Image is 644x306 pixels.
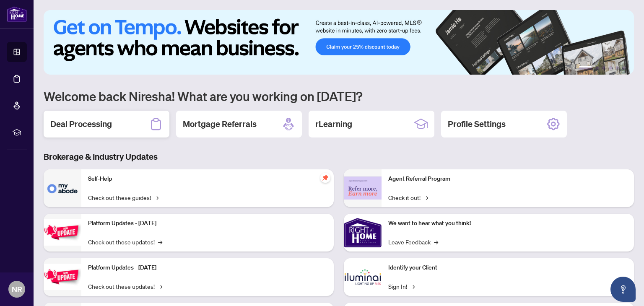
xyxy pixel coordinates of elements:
[344,214,382,252] img: We want to hear what you think!
[610,277,636,302] button: Open asap
[158,282,162,291] span: →
[344,258,382,296] img: Identify your Client
[388,193,428,202] a: Check it out!→
[388,174,627,184] p: Agent Referral Program
[12,283,22,295] span: NR
[410,282,415,291] span: →
[44,169,81,207] img: Self-Help
[320,173,330,183] span: pushpin
[434,237,438,246] span: →
[44,219,81,246] img: Platform Updates - July 21, 2025
[88,174,327,184] p: Self-Help
[344,176,382,200] img: Agent Referral Program
[615,66,619,70] button: 5
[315,118,352,130] h2: rLearning
[44,151,634,163] h3: Brokerage & Industry Updates
[388,219,627,228] p: We want to hear what you think!
[88,193,158,202] a: Check out these guides!→
[44,264,81,290] img: Platform Updates - July 8, 2025
[88,237,162,246] a: Check out these updates!→
[183,118,257,130] h2: Mortgage Referrals
[88,263,327,272] p: Platform Updates - [DATE]
[44,88,634,104] h1: Welcome back Niresha! What are you working on [DATE]?
[622,66,626,70] button: 6
[158,237,162,246] span: →
[388,263,627,272] p: Identify your Client
[424,193,428,202] span: →
[595,66,599,70] button: 2
[579,66,592,70] button: 1
[50,118,112,130] h2: Deal Processing
[448,118,506,130] h2: Profile Settings
[88,282,162,291] a: Check out these updates!→
[388,282,415,291] a: Sign In!→
[88,219,327,228] p: Platform Updates - [DATE]
[602,66,605,70] button: 3
[154,193,158,202] span: →
[388,237,438,246] a: Leave Feedback→
[7,6,27,22] img: logo
[609,66,612,70] button: 4
[44,10,634,75] img: Slide 0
